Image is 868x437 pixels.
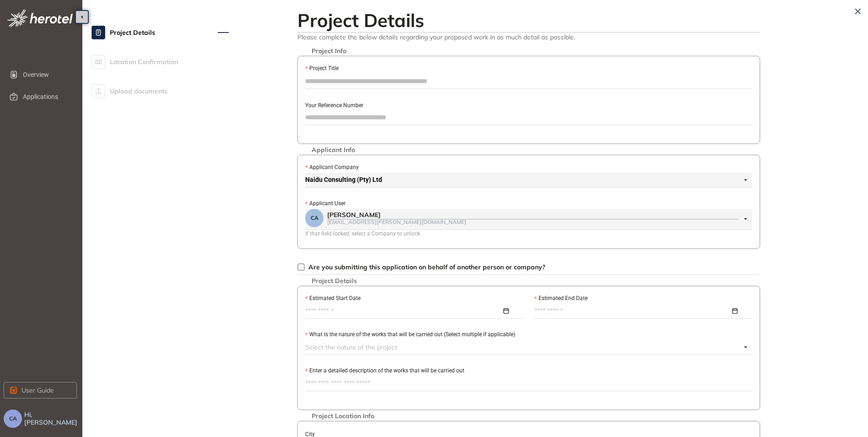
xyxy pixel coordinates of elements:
span: Location Confirmation [110,53,178,71]
span: Project Details [307,277,361,285]
img: logo [7,9,73,27]
span: CA [9,415,17,422]
span: Project Details [110,23,155,42]
div: [EMAIL_ADDRESS][PERSON_NAME][DOMAIN_NAME] [327,219,739,225]
span: Naidu Consulting (Pty) Ltd [305,173,747,187]
span: Please complete the below details regarding your proposed work in as much detail as possible. [297,33,760,41]
textarea: Enter a detailed description of the works that will be carried out [305,376,752,391]
span: Project Location Info [307,412,379,420]
span: CA [311,215,318,221]
button: User Guide [4,382,77,399]
label: Project Title [305,64,339,73]
input: Your Reference Number [305,110,752,124]
label: Estimated Start Date [305,294,361,303]
span: Applicant Info [307,146,360,154]
h2: Project Details [297,9,760,31]
span: Hi, [PERSON_NAME] [24,411,79,426]
label: Applicant Company [305,163,359,172]
label: What is the nature of the works that will be carried out (Select multiple if applicable) [305,330,515,339]
div: If that field locked, select a Company to unlock [305,229,752,238]
input: Estimated End Date [534,306,731,316]
input: Project Title [305,74,752,88]
div: [PERSON_NAME] [327,211,739,219]
span: User Guide [22,385,54,395]
label: Enter a detailed description of the works that will be carried out [305,366,464,375]
span: Applications [23,87,70,106]
span: Project Info [307,47,351,55]
input: Estimated Start Date [305,306,501,316]
span: Overview [23,66,70,84]
button: CA [4,410,22,428]
span: Upload documents [110,82,167,100]
span: Are you submitting this application on behalf of another person or company? [308,263,545,271]
label: Applicant User [305,199,345,208]
label: Your Reference Number [305,101,363,110]
label: Estimated End Date [534,294,588,303]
